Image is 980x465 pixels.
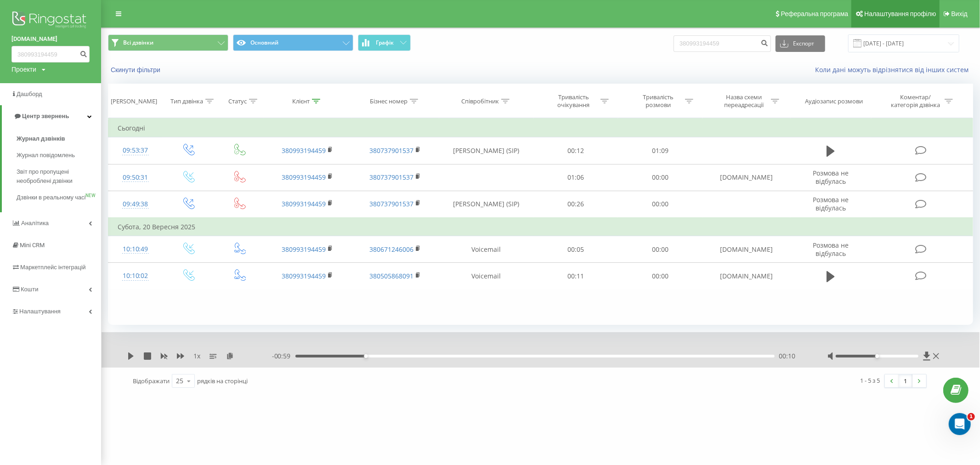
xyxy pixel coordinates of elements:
[813,195,849,212] span: Розмова не відбулась
[813,241,849,258] span: Розмова не відбулась
[11,9,90,32] img: Ringostat logo
[272,352,295,361] span: - 00:59
[813,169,849,186] span: Розмова не відбулась
[618,137,702,164] td: 01:09
[779,352,796,361] span: 00:10
[549,93,598,109] div: Тривалість очікування
[889,93,942,109] div: Коментар/категорія дзвінка
[282,272,326,280] a: 380993194459
[369,173,414,181] a: 380737901537
[369,199,414,208] a: 380737901537
[282,199,326,208] a: 380993194459
[781,10,849,17] span: Реферальна програма
[534,236,618,263] td: 00:05
[176,376,183,386] div: 25
[108,119,973,137] td: Сьогодні
[968,413,975,420] span: 1
[861,376,880,385] div: 1 - 5 з 5
[17,189,101,206] a: Дзвінки в реальному часіNEW
[376,40,394,46] span: Графік
[118,240,153,258] div: 10:10:49
[21,220,49,227] span: Аналiтика
[618,263,702,289] td: 00:00
[19,308,61,315] span: Налаштування
[369,272,414,280] a: 380505868091
[534,263,618,289] td: 00:11
[875,354,879,358] div: Accessibility label
[618,236,702,263] td: 00:00
[22,113,69,119] span: Центр звернень
[11,46,90,62] input: Пошук за номером
[369,146,414,155] a: 380737901537
[618,164,702,191] td: 00:00
[20,242,45,249] span: Mini CRM
[439,263,534,289] td: Voicemail
[618,191,702,218] td: 00:00
[952,10,968,17] span: Вихід
[282,173,326,181] a: 380993194459
[534,191,618,218] td: 00:26
[228,97,247,105] div: Статус
[634,93,683,109] div: Тривалість розмови
[702,236,790,263] td: [DOMAIN_NAME]
[719,93,769,109] div: Назва схеми переадресації
[949,413,971,435] iframe: Intercom live chat
[17,151,75,160] span: Журнал повідомлень
[17,130,101,147] a: Журнал дзвінків
[17,167,96,186] span: Звіт про пропущені необроблені дзвінки
[133,377,170,385] span: Відображати
[118,267,153,285] div: 10:10:02
[864,10,936,17] span: Налаштування профілю
[534,164,618,191] td: 01:06
[193,352,200,361] span: 1 x
[17,164,101,189] a: Звіт про пропущені необроблені дзвінки
[17,193,85,202] span: Дзвінки в реальному часі
[123,39,153,46] span: Всі дзвінки
[815,65,973,74] a: Коли дані можуть відрізнятися вiд інших систем
[197,377,248,385] span: рядків на сторінці
[358,34,411,51] button: Графік
[702,263,790,289] td: [DOMAIN_NAME]
[439,191,534,218] td: [PERSON_NAME] (SIP)
[17,134,65,143] span: Журнал дзвінків
[118,195,153,213] div: 09:49:38
[674,35,771,52] input: Пошук за номером
[17,91,42,97] span: Дашборд
[702,164,790,191] td: [DOMAIN_NAME]
[118,169,153,187] div: 09:50:31
[233,34,353,51] button: Основний
[20,264,86,271] span: Маркетплейс інтеграцій
[364,354,368,358] div: Accessibility label
[282,245,326,254] a: 380993194459
[369,245,414,254] a: 380671246006
[439,137,534,164] td: [PERSON_NAME] (SIP)
[534,137,618,164] td: 00:12
[108,218,973,236] td: Субота, 20 Вересня 2025
[17,147,101,164] a: Журнал повідомлень
[11,65,36,74] div: Проекти
[805,97,863,105] div: Аудіозапис розмови
[282,146,326,155] a: 380993194459
[111,97,157,105] div: [PERSON_NAME]
[170,97,203,105] div: Тип дзвінка
[292,97,310,105] div: Клієнт
[11,34,90,44] a: [DOMAIN_NAME]
[776,35,825,52] button: Експорт
[118,142,153,159] div: 09:53:37
[108,34,228,51] button: Всі дзвінки
[439,236,534,263] td: Voicemail
[21,286,38,293] span: Кошти
[370,97,408,105] div: Бізнес номер
[2,105,101,127] a: Центр звернень
[899,374,912,387] a: 1
[108,66,165,74] button: Скинути фільтри
[461,97,499,105] div: Співробітник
